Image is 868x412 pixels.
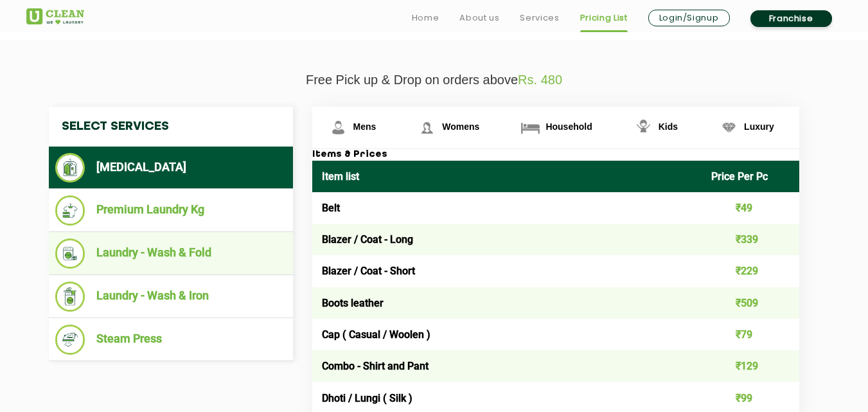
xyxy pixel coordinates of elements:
img: Dry Cleaning [55,153,85,183]
td: Blazer / Coat - Short [312,255,702,287]
img: Mens [327,116,350,139]
img: Steam Press [55,325,85,355]
span: Luxury [744,121,774,132]
td: ₹229 [702,255,799,287]
img: Womens [416,116,438,139]
img: Laundry - Wash & Iron [55,282,85,312]
li: Laundry - Wash & Fold [55,238,287,269]
a: Login/Signup [648,10,730,26]
a: Home [412,10,439,26]
span: Womens [442,121,479,132]
h4: Select Services [49,107,293,147]
td: Boots leather [312,287,702,319]
span: Rs. 480 [518,73,562,87]
li: Steam Press [55,325,287,355]
td: ₹509 [702,287,799,319]
td: Cap ( Casual / Woolen ) [312,319,702,350]
th: Price Per Pc [702,161,799,192]
p: Free Pick up & Drop on orders above [26,73,842,87]
td: Belt [312,192,702,224]
img: UClean Laundry and Dry Cleaning [26,8,84,24]
li: Premium Laundry Kg [55,195,287,226]
a: Pricing List [580,10,628,26]
h3: Items & Prices [312,149,799,161]
a: Services [520,10,559,26]
img: Kids [632,116,655,139]
img: Luxury [718,116,740,139]
span: Household [545,121,592,132]
span: Mens [353,121,376,132]
td: Blazer / Coat - Long [312,224,702,255]
img: Laundry - Wash & Fold [55,238,85,269]
th: Item list [312,161,702,192]
td: ₹129 [702,350,799,382]
li: Laundry - Wash & Iron [55,282,287,312]
img: Household [519,116,542,139]
a: About us [459,10,499,26]
a: Franchise [750,10,832,27]
li: [MEDICAL_DATA] [55,153,287,183]
td: Combo - Shirt and Pant [312,350,702,382]
span: Kids [659,121,678,132]
td: ₹339 [702,224,799,255]
td: ₹79 [702,319,799,350]
img: Premium Laundry Kg [55,195,85,226]
td: ₹49 [702,192,799,224]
